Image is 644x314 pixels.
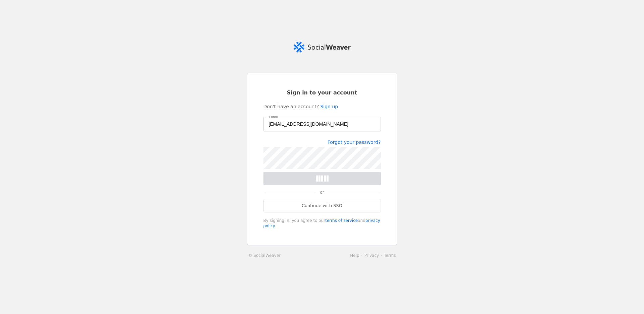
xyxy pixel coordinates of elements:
a: privacy policy [263,218,380,228]
a: Help [350,253,359,258]
span: or [316,186,327,199]
a: Continue with SSO [263,199,381,212]
input: Email [269,120,376,128]
a: Privacy [364,253,379,258]
a: Forgot your password? [328,140,381,145]
a: © SocialWeaver [248,252,281,259]
li: · [379,252,384,259]
a: Sign up [320,103,338,110]
li: · [359,252,364,259]
div: By signing in, you agree to our and . [263,218,381,229]
mat-label: Email [269,114,278,120]
span: Sign in to your account [287,89,357,96]
a: terms of service [325,218,358,223]
a: Terms [384,253,396,258]
span: Don't have an account? [263,103,319,110]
